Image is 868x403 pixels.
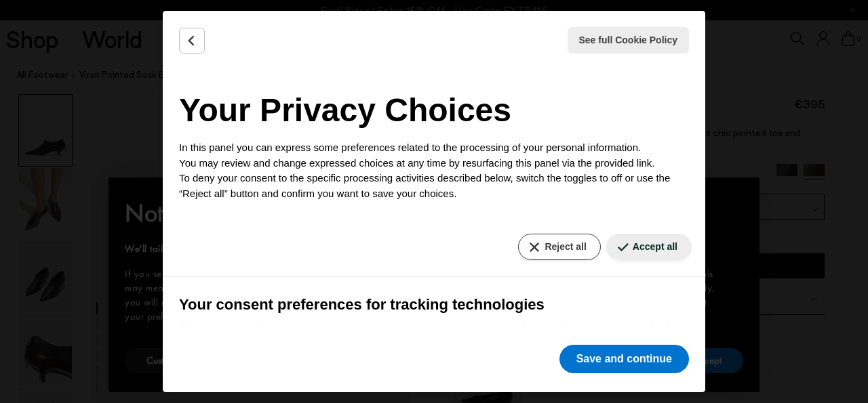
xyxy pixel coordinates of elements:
button: See full Cookie Policy [568,27,690,54]
h2: Your Privacy Choices [179,86,689,135]
button: Save and continue [559,345,689,373]
p: The options provided in this section allow you to customize your consent preferences for any trac... [179,321,689,382]
button: Back [179,28,205,54]
span: See full Cookie Policy [579,33,678,47]
h3: Your consent preferences for tracking technologies [179,293,689,316]
button: Reject all [518,234,600,260]
button: Accept all [606,234,692,260]
p: In this panel you can express some preferences related to the processing of your personal informa... [179,140,689,201]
